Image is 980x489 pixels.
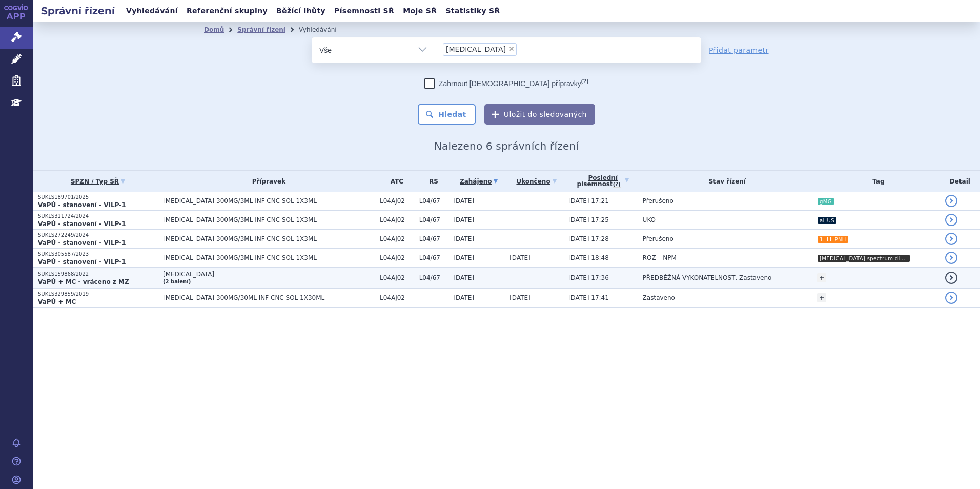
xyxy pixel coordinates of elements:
[945,233,957,245] a: detail
[643,274,772,281] span: PŘEDBĚŽNÁ VYKONATELNOST, Zastaveno
[568,197,609,205] span: [DATE] 17:21
[940,171,980,192] th: Detail
[568,294,609,301] span: [DATE] 17:41
[424,78,588,89] label: Zahrnout [DEMOGRAPHIC_DATA] přípravky
[163,271,375,278] span: [MEDICAL_DATA]
[38,201,126,209] strong: VaPÚ - stanovení - VILP-1
[419,254,448,261] span: L04/67
[163,254,375,261] span: [MEDICAL_DATA] 300MG/3ML INF CNC SOL 1X3ML
[38,232,158,239] p: SUKLS272249/2024
[434,140,579,152] span: Nalezeno 6 správních řízení
[508,46,515,52] span: ×
[484,104,595,125] button: Uložit do sledovaných
[643,197,673,205] span: Přerušeno
[643,216,656,223] span: UKO
[163,216,375,223] span: [MEDICAL_DATA] 300MG/3ML INF CNC SOL 1X3ML
[380,274,414,281] span: L04AJ02
[817,273,826,282] a: +
[419,274,448,281] span: L04/67
[568,235,609,242] span: [DATE] 17:28
[380,216,414,223] span: L04AJ02
[945,252,957,264] a: detail
[400,4,440,18] a: Moje SŘ
[38,213,158,220] p: SUKLS311724/2024
[818,255,910,262] i: [MEDICAL_DATA] spectrum disorder NMOSD
[581,78,588,85] abbr: (?)
[163,197,375,205] span: [MEDICAL_DATA] 300MG/3ML INF CNC SOL 1X3ML
[38,194,158,201] p: SUKLS189701/2025
[380,294,414,301] span: L04AJ02
[418,104,476,125] button: Hledat
[204,26,224,33] a: Domů
[38,239,126,247] strong: VaPÚ - stanovení - VILP-1
[380,197,414,205] span: L04AJ02
[818,236,848,243] i: 1. LL PNH
[380,254,414,261] span: L04AJ02
[38,271,158,278] p: SUKLS159868/2022
[509,197,512,205] span: -
[638,171,812,192] th: Stav řízení
[453,174,504,189] a: Zahájeno
[453,294,474,301] span: [DATE]
[163,279,191,284] a: (2 balení)
[38,298,76,305] strong: VaPÚ + MC
[273,4,329,18] a: Běžící lhůty
[643,254,677,261] span: ROZ – NPM
[163,294,375,301] span: [MEDICAL_DATA] 300MG/30ML INF CNC SOL 1X30ML
[158,171,375,192] th: Přípravek
[509,235,512,242] span: -
[643,294,675,301] span: Zastaveno
[414,171,448,192] th: RS
[945,214,957,226] a: detail
[419,197,448,205] span: L04/67
[509,174,563,189] a: Ukončeno
[812,171,940,192] th: Tag
[509,216,512,223] span: -
[453,274,474,281] span: [DATE]
[38,258,126,266] strong: VaPÚ - stanovení - VILP-1
[419,294,448,301] span: -
[375,171,414,192] th: ATC
[163,235,375,242] span: [MEDICAL_DATA] 300MG/3ML INF CNC SOL 1X3ML
[817,293,826,302] a: +
[419,235,448,242] span: L04/67
[509,274,512,281] span: -
[38,174,158,189] a: SPZN / Typ SŘ
[299,22,350,37] li: Vyhledávání
[446,46,506,53] span: [MEDICAL_DATA]
[520,43,525,55] input: [MEDICAL_DATA]
[183,4,271,18] a: Referenční skupiny
[509,254,530,261] span: [DATE]
[818,217,836,224] i: aHUS
[123,4,181,18] a: Vyhledávání
[643,235,673,242] span: Přerušeno
[453,254,474,261] span: [DATE]
[453,235,474,242] span: [DATE]
[945,195,957,207] a: detail
[237,26,285,33] a: Správní řízení
[380,235,414,242] span: L04AJ02
[568,254,609,261] span: [DATE] 18:48
[419,216,448,223] span: L04/67
[613,181,621,188] abbr: (?)
[945,292,957,304] a: detail
[509,294,530,301] span: [DATE]
[331,4,397,18] a: Písemnosti SŘ
[945,272,957,284] a: detail
[709,45,769,55] a: Přidat parametr
[568,171,638,192] a: Poslednípísemnost(?)
[453,216,474,223] span: [DATE]
[38,291,158,298] p: SUKLS329859/2019
[38,220,126,228] strong: VaPÚ - stanovení - VILP-1
[33,4,123,18] h2: Správní řízení
[442,4,503,18] a: Statistiky SŘ
[38,251,158,258] p: SUKLS305587/2023
[568,216,609,223] span: [DATE] 17:25
[568,274,609,281] span: [DATE] 17:36
[38,278,129,286] strong: VaPÚ + MC - vráceno z MZ
[453,197,474,205] span: [DATE]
